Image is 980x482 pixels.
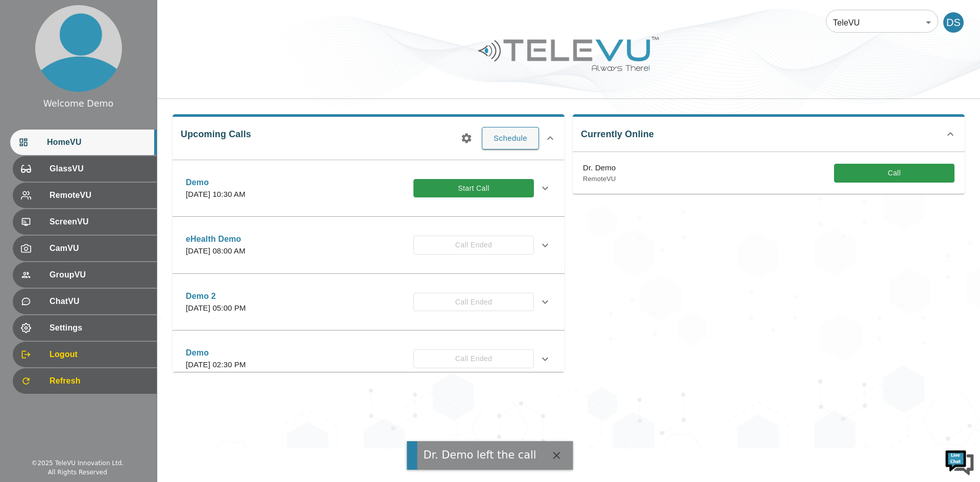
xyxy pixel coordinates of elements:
p: [DATE] 10:30 AM [186,189,246,200]
button: Schedule [482,127,539,149]
div: Demo[DATE] 02:30 PMCall Ended [178,341,559,377]
span: GlassVU [50,163,149,175]
button: Call [834,164,954,183]
button: Start Call [413,179,534,198]
div: TeleVU [826,8,938,37]
span: ScreenVU [50,216,149,228]
div: DS [943,12,964,33]
p: [DATE] 08:00 AM [186,245,246,257]
span: GroupVU [50,269,149,281]
span: Settings [50,322,149,334]
div: © 2025 TeleVU Innovation Ltd. [31,459,124,468]
div: ScreenVU [13,209,157,235]
div: RemoteVU [13,183,157,208]
div: HomeVU [10,130,157,155]
p: Demo [186,347,246,359]
span: HomeVU [47,136,149,148]
p: eHealth Demo [186,233,246,245]
div: Demo 2[DATE] 05:00 PMCall Ended [178,284,559,320]
p: Demo 2 [186,290,246,302]
div: Logout [13,342,157,367]
p: Demo [186,176,246,189]
span: Refresh [50,375,149,387]
p: [DATE] 05:00 PM [186,302,246,314]
img: Chat Widget [944,446,975,477]
div: All Rights Reserved [48,468,107,477]
p: Dr. Demo [583,162,616,174]
div: Demo[DATE] 10:30 AMStart Call [178,170,559,207]
img: profile.png [35,5,122,92]
span: Logout [50,348,149,361]
span: RemoteVU [50,189,149,201]
p: RemoteVU [583,174,616,184]
span: CamVU [50,242,149,255]
div: ChatVU [13,289,157,314]
div: CamVU [13,236,157,261]
img: Logo [477,33,660,75]
div: Welcome Demo [43,97,114,110]
div: Refresh [13,368,157,394]
div: GlassVU [13,156,157,182]
div: eHealth Demo[DATE] 08:00 AMCall Ended [178,227,559,263]
div: GroupVU [13,262,157,288]
div: Dr. Demo left the call [423,447,536,463]
p: [DATE] 02:30 PM [186,359,246,371]
div: Settings [13,315,157,341]
span: ChatVU [50,295,149,308]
